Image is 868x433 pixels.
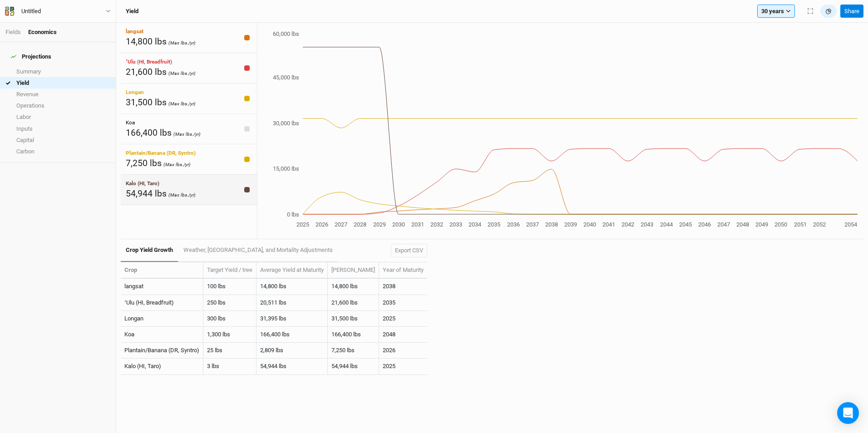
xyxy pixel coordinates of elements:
td: 14,800 lbs [328,279,379,295]
td: 2048 [379,327,427,343]
td: 1,300 lbs [203,327,256,343]
span: Koa [126,119,135,126]
div: Open Intercom Messenger [837,402,859,424]
span: (Max lbs./yr) [173,131,201,137]
tspan: 2051 [794,221,807,228]
span: Plantain/Banana (DR, Syntro) [126,150,196,156]
tspan: 2042 [621,221,634,228]
th: Crop [121,262,203,279]
span: (Max lbs./yr) [168,192,196,198]
tspan: 2038 [545,221,558,228]
th: Average Yield at Maturity [256,262,328,279]
tspan: 2025 [296,221,309,228]
td: 166,400 lbs [328,327,379,343]
div: Projections [11,53,51,60]
button: 30 years [757,5,795,18]
button: Share [840,5,863,18]
tspan: 2041 [602,221,615,228]
th: Target Yield / tree [203,262,256,279]
tspan: 2030 [392,221,405,228]
td: 2026 [379,343,427,359]
td: 25 lbs [203,343,256,359]
tspan: 2028 [354,221,366,228]
span: (Max lbs./yr) [168,70,196,76]
td: 2025 [379,311,427,327]
td: 166,400 lbs [256,327,328,343]
span: 31,500 lbs [126,97,167,108]
tspan: 2036 [507,221,520,228]
div: Economics [28,28,57,36]
span: (Max lbs./yr) [163,162,191,167]
tspan: 2047 [717,221,730,228]
span: langsat [126,28,143,34]
td: langsat [121,279,203,295]
a: Fields [5,29,21,35]
span: 166,400 lbs [126,128,172,138]
td: 54,944 lbs [328,359,379,374]
td: 300 lbs [203,311,256,327]
tspan: 2044 [660,221,673,228]
tspan: 30,000 lbs [273,120,299,127]
tspan: 2039 [564,221,577,228]
tspan: 2031 [411,221,424,228]
div: Untitled [21,7,41,16]
tspan: 60,000 lbs [273,30,299,37]
td: Plantain/Banana (DR, Syntro) [121,343,203,359]
span: (Max lbs./yr) [168,101,196,107]
td: 21,600 lbs [328,295,379,311]
th: [PERSON_NAME] [328,262,379,279]
span: (Max lbs./yr) [168,40,196,46]
span: 21,600 lbs [126,67,167,77]
td: 2025 [379,359,427,374]
span: ʻUlu (HI, Breadfruit) [126,59,172,65]
tspan: 2033 [449,221,462,228]
td: Longan [121,311,203,327]
td: 2,809 lbs [256,343,328,359]
td: 100 lbs [203,279,256,295]
td: 2038 [379,279,427,295]
tspan: 45,000 lbs [273,74,299,81]
tspan: 2052 [813,221,826,228]
span: 7,250 lbs [126,158,162,168]
tspan: 2050 [774,221,787,228]
tspan: 15,000 lbs [273,165,299,172]
tspan: 2029 [373,221,386,228]
span: 54,944 lbs [126,188,167,199]
td: 31,500 lbs [328,311,379,327]
tspan: 2049 [755,221,768,228]
td: Kalo (HI, Taro) [121,359,203,374]
a: Crop Yield Growth [121,239,178,262]
td: ʻUlu (HI, Breadfruit) [121,295,203,311]
span: 14,800 lbs [126,36,167,47]
tspan: 2035 [488,221,500,228]
tspan: 2045 [679,221,692,228]
span: Kalo (HI, Taro) [126,180,159,187]
td: 3 lbs [203,359,256,374]
th: Year of Maturity [379,262,427,279]
td: 7,250 lbs [328,343,379,359]
button: Export CSV [391,244,427,257]
td: 54,944 lbs [256,359,328,374]
tspan: 2034 [469,221,482,228]
tspan: 2048 [736,221,749,228]
tspan: 2043 [641,221,653,228]
tspan: 2032 [430,221,443,228]
h3: Yield [126,8,138,15]
button: Untitled [5,6,111,16]
tspan: 2027 [335,221,347,228]
td: Koa [121,327,203,343]
td: 2035 [379,295,427,311]
tspan: 2026 [316,221,328,228]
td: 31,395 lbs [256,311,328,327]
tspan: 2054 [844,221,858,228]
span: Longan [126,89,144,95]
tspan: 2037 [526,221,539,228]
td: 20,511 lbs [256,295,328,311]
td: 14,800 lbs [256,279,328,295]
tspan: 2046 [698,221,711,228]
a: Weather, [GEOGRAPHIC_DATA], and Mortality Adjustments [178,239,337,261]
tspan: 0 lbs [287,211,299,218]
tspan: 2040 [583,221,596,228]
td: 250 lbs [203,295,256,311]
